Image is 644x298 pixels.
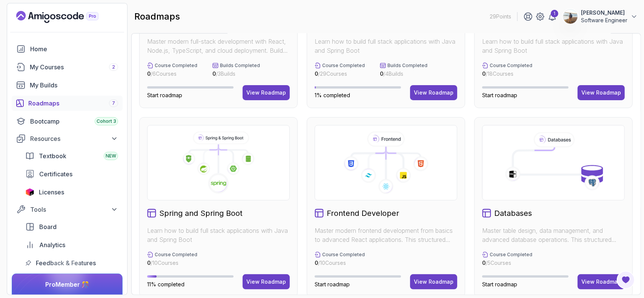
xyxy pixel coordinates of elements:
[147,92,182,98] span: Start roadmap
[387,63,427,69] p: Builds Completed
[12,132,123,145] button: Resources
[548,12,557,21] a: 1
[246,278,286,286] div: View Roadmap
[30,63,118,72] div: My Courses
[30,205,118,214] div: Tools
[112,64,115,70] span: 2
[315,259,365,267] p: / 10 Courses
[322,63,365,69] p: Course Completed
[315,70,318,77] span: 0
[581,278,621,286] div: View Roadmap
[243,85,290,100] button: View Roadmap
[243,274,290,289] button: View Roadmap
[21,148,123,164] a: textbook
[39,170,72,179] span: Certificates
[147,260,151,266] span: 0
[482,226,625,244] p: Master table design, data management, and advanced database operations. This structured learning ...
[147,226,290,244] p: Learn how to build full stack applications with Java and Spring Boot
[212,70,260,78] p: / 3 Builds
[21,237,123,252] a: analytics
[30,44,118,53] div: Home
[21,185,123,200] a: licenses
[414,89,453,96] div: View Roadmap
[315,260,318,266] span: 0
[30,81,118,90] div: My Builds
[39,188,64,197] span: Licenses
[551,10,558,17] div: 1
[147,281,184,287] span: 11% completed
[482,70,486,77] span: 0
[25,188,34,196] img: jetbrains icon
[21,255,123,270] a: feedback
[578,274,625,289] button: View Roadmap
[482,281,517,287] span: Start roadmap
[490,252,532,258] p: Course Completed
[39,240,65,249] span: Analytics
[380,70,383,77] span: 0
[617,271,635,289] button: Open Feedback Button
[581,89,621,96] div: View Roadmap
[246,89,286,96] div: View Roadmap
[482,70,532,78] p: / 18 Courses
[159,208,243,219] h2: Spring and Spring Boot
[16,11,116,23] a: Landing page
[482,259,532,267] p: / 5 Courses
[563,9,638,24] button: user profile image[PERSON_NAME]Software Engineer
[147,70,151,77] span: 0
[581,17,627,24] p: Software Engineer
[490,13,511,20] p: 29 Points
[36,258,96,267] span: Feedback & Features
[220,63,260,69] p: Builds Completed
[414,278,453,286] div: View Roadmap
[21,219,123,234] a: board
[147,37,290,55] p: Master modern full-stack development with React, Node.js, TypeScript, and cloud deployment. Build...
[30,117,118,126] div: Bootcamp
[380,70,427,78] p: / 4 Builds
[155,252,197,258] p: Course Completed
[97,118,116,124] span: Cohort 3
[212,70,216,77] span: 0
[490,63,532,69] p: Course Completed
[147,70,197,78] p: / 6 Courses
[28,99,118,108] div: Roadmaps
[12,41,123,57] a: home
[315,70,365,78] p: / 29 Courses
[30,134,118,143] div: Resources
[563,9,578,24] img: user profile image
[106,153,116,159] span: NEW
[410,85,457,100] button: View Roadmap
[578,85,625,100] button: View Roadmap
[147,259,197,267] p: / 10 Courses
[410,274,457,289] button: View Roadmap
[12,203,123,216] button: Tools
[494,208,532,219] h2: Databases
[322,252,365,258] p: Course Completed
[12,78,123,93] a: builds
[315,37,457,55] p: Learn how to build full stack applications with Java and Spring Boot
[39,151,66,160] span: Textbook
[12,114,123,129] a: bootcamp
[482,260,486,266] span: 0
[482,37,625,55] p: Learn how to build full stack applications with Java and Spring Boot
[315,281,350,287] span: Start roadmap
[482,92,517,98] span: Start roadmap
[112,100,115,106] span: 7
[21,167,123,182] a: certificates
[327,208,399,219] h2: Frontend Developer
[581,9,627,17] p: [PERSON_NAME]
[12,96,123,111] a: roadmaps
[12,60,123,75] a: courses
[39,222,57,231] span: Board
[315,226,457,244] p: Master modern frontend development from basics to advanced React applications. This structured le...
[155,63,197,69] p: Course Completed
[134,11,180,23] h2: roadmaps
[315,92,350,98] span: 1% completed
